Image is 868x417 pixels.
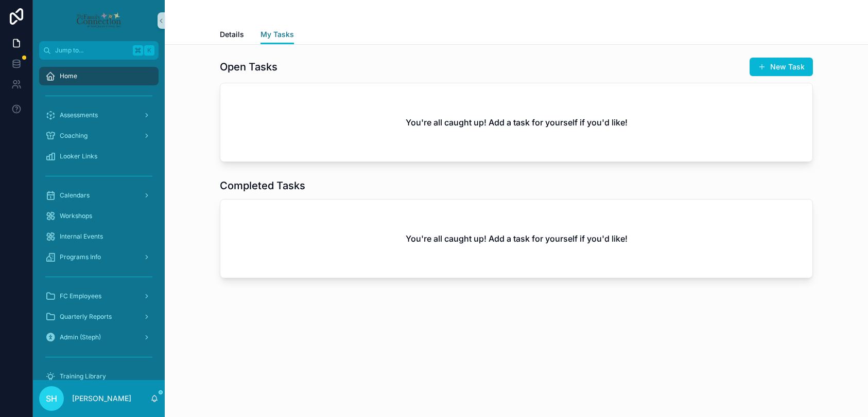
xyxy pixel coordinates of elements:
[60,72,77,80] span: Home
[220,178,305,193] h1: Completed Tasks
[60,111,98,119] span: Assessments
[60,212,92,220] span: Workshops
[220,60,277,74] h1: Open Tasks
[39,307,159,326] a: Quarterly Reports
[60,313,112,321] span: Quarterly Reports
[60,253,101,261] span: Programs Info
[39,41,159,60] button: Jump to...K
[46,392,57,405] span: SH
[60,292,101,300] span: FC Employees
[39,147,159,166] a: Looker Links
[39,328,159,347] a: Admin (Steph)
[33,60,165,380] div: scrollable content
[39,227,159,246] a: Internal Events
[39,248,159,266] a: Programs Info
[60,333,101,341] span: Admin (Steph)
[750,58,813,76] button: New Task
[60,372,106,380] span: Training Library
[60,232,103,241] span: Internal Events
[220,25,244,46] a: Details
[145,46,153,55] span: K
[39,186,159,205] a: Calendars
[39,67,159,85] a: Home
[55,46,129,55] span: Jump to...
[220,29,244,40] span: Details
[60,132,88,140] span: Coaching
[76,12,121,29] img: App logo
[39,367,159,386] a: Training Library
[261,29,294,40] span: My Tasks
[406,232,628,245] h2: You're all caught up! Add a task for yourself if you'd like!
[39,126,159,145] a: Coaching
[39,106,159,124] a: Assessments
[72,393,131,404] p: [PERSON_NAME]
[39,207,159,225] a: Workshops
[261,25,294,45] a: My Tasks
[60,152,97,160] span: Looker Links
[406,116,628,129] h2: You're all caught up! Add a task for yourself if you'd like!
[60,191,90,200] span: Calendars
[39,287,159,305] a: FC Employees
